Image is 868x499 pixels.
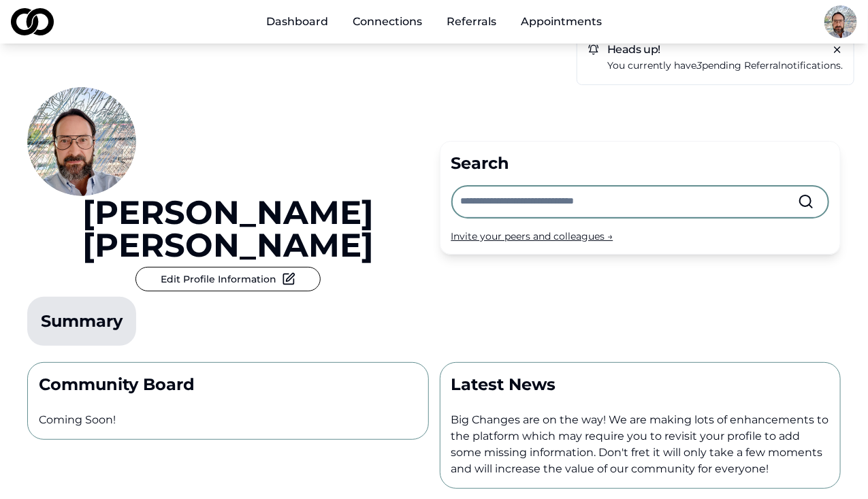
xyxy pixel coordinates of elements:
p: Big Changes are on the way! We are making lots of enhancements to the platform which may require ... [451,412,830,477]
img: logo [11,8,54,35]
div: Summary [41,310,123,332]
a: You currently have3pending referralnotifications. [607,58,843,74]
a: [PERSON_NAME] [PERSON_NAME] [27,196,429,261]
p: Latest News [451,374,830,396]
a: Dashboard [255,8,339,35]
nav: Main [255,8,613,35]
a: Connections [342,8,433,35]
div: Search [451,152,830,174]
p: Coming Soon! [39,412,417,428]
img: 70ebf409-13ce-4072-acb6-401f9004dffe-rdl%20photo-profile_picture.jpg [27,87,136,196]
button: Edit Profile Information [135,267,321,291]
span: referral [744,59,781,71]
a: Referrals [436,8,507,35]
p: Community Board [39,374,417,396]
em: 3 [696,59,702,71]
div: Invite your peers and colleagues → [451,229,830,243]
h5: Heads up! [588,44,843,55]
a: Appointments [510,8,613,35]
p: You currently have pending notifications. [607,58,843,74]
img: 70ebf409-13ce-4072-acb6-401f9004dffe-rdl%20photo-profile_picture.jpg [824,5,857,38]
